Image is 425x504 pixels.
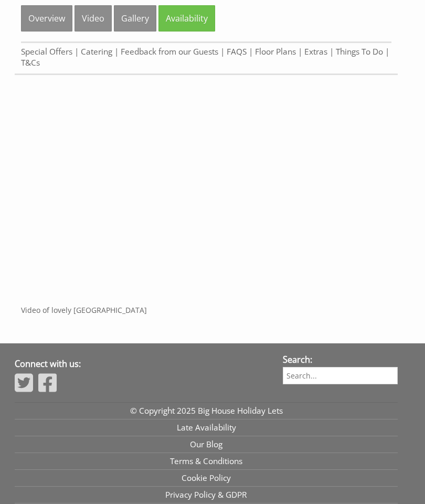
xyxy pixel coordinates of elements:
a: © Copyright 2025 Big House Holiday Lets [15,403,398,419]
a: Late Availability [15,419,398,436]
a: FAQS [227,46,247,57]
a: Things To Do [336,46,383,57]
a: Special Offers [21,46,72,57]
h3: Search: [283,354,398,365]
img: Twitter [15,372,33,393]
input: Search... [283,367,398,384]
a: Feedback from our Guests [121,46,218,57]
a: Catering [81,46,112,57]
a: Availability [158,5,215,31]
img: Facebook [38,372,57,393]
h3: Connect with us: [15,358,275,370]
a: Floor Plans [255,46,296,57]
a: Our Blog [15,436,398,453]
p: Video of lovely [GEOGRAPHIC_DATA] [21,305,391,315]
a: Privacy Policy & GDPR [15,487,398,503]
a: Video [75,5,112,31]
a: Overview [21,5,72,31]
a: T&Cs [21,57,40,68]
a: Terms & Conditions [15,453,398,470]
a: Cookie Policy [15,470,398,487]
a: Gallery [114,5,156,31]
a: Extras [304,46,327,57]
